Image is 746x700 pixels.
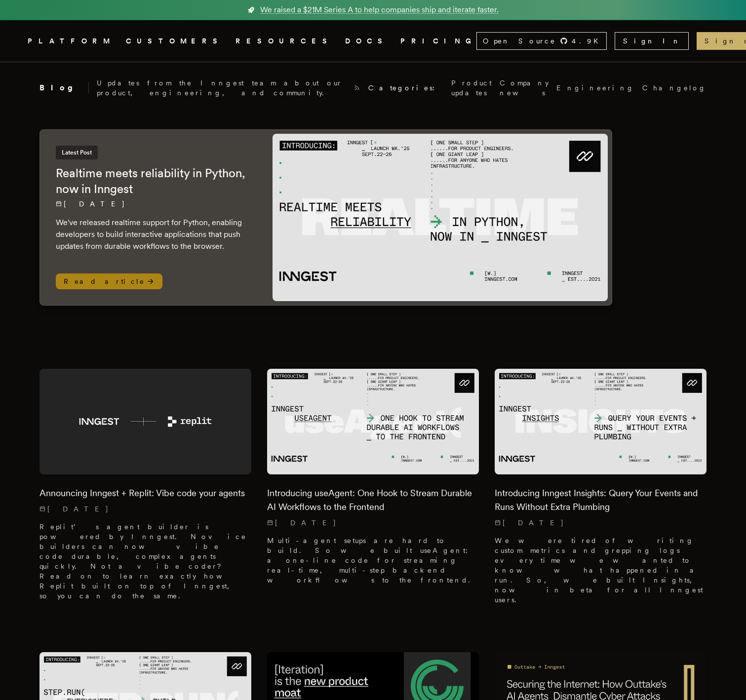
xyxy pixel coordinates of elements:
a: Sign In [615,32,689,50]
span: Latest Post [56,146,98,159]
a: Product updates [451,78,492,98]
p: [DATE] [267,518,479,528]
p: We were tired of writing custom metrics and grepping logs every time we wanted to know what happe... [495,536,707,605]
p: Multi-agent setups are hard to build. So we built useAgent: a one-line code for streaming real-ti... [267,536,479,585]
img: Featured image for Introducing useAgent: One Hook to Stream Durable AI Workflows to the Frontend ... [267,369,479,474]
p: Updates from the Inngest team about our product, engineering, and community. [97,78,346,98]
button: PLATFORM [28,35,114,47]
p: [DATE] [56,199,253,209]
img: Featured image for Realtime meets reliability in Python, now in Inngest blog post [273,134,608,301]
a: Featured image for Announcing Inngest + Replit: Vibe code your agents blog postAnnouncing Inngest... [39,369,251,609]
a: Engineering [556,83,634,93]
h2: Realtime meets reliability in Python, now in Inngest [56,165,253,197]
h2: Introducing Inngest Insights: Query Your Events and Runs Without Extra Plumbing [495,486,707,514]
p: We've released realtime support for Python, enabling developers to build interactive applications... [56,217,253,252]
img: Featured image for Introducing Inngest Insights: Query Your Events and Runs Without Extra Plumbin... [495,369,707,474]
span: Open Source [483,36,556,46]
span: Read article [56,273,162,289]
h2: Blog [39,82,89,94]
span: Categories: [368,83,443,93]
h2: Introducing useAgent: One Hook to Stream Durable AI Workflows to the Frontend [267,486,479,514]
a: PRICING [400,35,476,47]
a: Latest PostRealtime meets reliability in Python, now in Inngest[DATE] We've released realtime sup... [39,129,612,306]
a: DOCS [345,35,389,47]
img: Featured image for Announcing Inngest + Replit: Vibe code your agents blog post [39,369,251,474]
a: CUSTOMERS [126,35,224,47]
span: We raised a $21M Series A to help companies ship and iterate faster. [260,4,499,16]
p: Replit’s agent builder is powered by Inngest. Novice builders can now vibe code durable, complex ... [39,522,251,601]
a: Featured image for Introducing Inngest Insights: Query Your Events and Runs Without Extra Plumbin... [495,369,707,613]
button: RESOURCES [236,35,333,47]
a: Company news [500,78,549,98]
p: [DATE] [39,504,251,514]
span: 4.9 K [572,36,604,46]
a: Changelog [642,83,707,93]
p: [DATE] [495,518,707,528]
a: Featured image for Introducing useAgent: One Hook to Stream Durable AI Workflows to the Frontend ... [267,369,479,593]
h2: Announcing Inngest + Replit: Vibe code your agents [39,486,251,500]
